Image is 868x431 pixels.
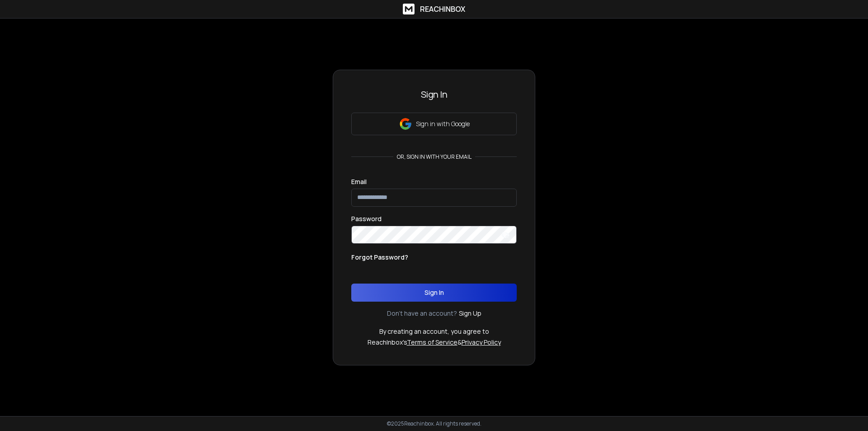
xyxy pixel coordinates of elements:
[351,216,382,222] label: Password
[420,4,465,14] h1: ReachInbox
[403,4,465,14] a: ReachInbox
[351,284,517,302] button: Sign In
[459,309,481,318] a: Sign Up
[351,113,517,135] button: Sign in with Google
[416,119,470,128] p: Sign in with Google
[351,253,408,262] p: Forgot Password?
[407,338,458,346] a: Terms of Service
[462,338,501,346] a: Privacy Policy
[387,309,457,318] p: Don't have an account?
[379,327,489,336] p: By creating an account, you agree to
[393,153,475,161] p: or, sign in with your email
[387,420,481,427] p: © 2025 Reachinbox. All rights reserved.
[351,179,367,185] label: Email
[368,338,501,347] p: ReachInbox's &
[351,88,517,101] h3: Sign In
